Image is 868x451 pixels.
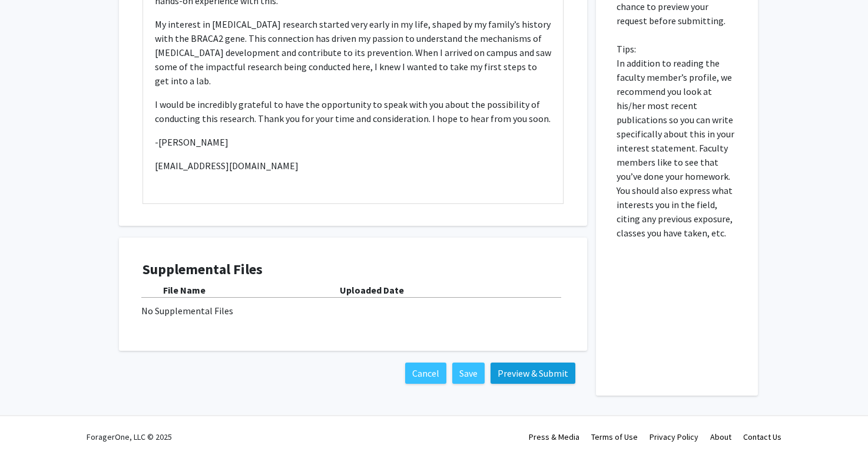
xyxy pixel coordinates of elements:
h4: Supplemental Files [143,261,564,278]
iframe: Chat [9,398,50,442]
b: Uploaded Date [340,284,404,296]
div: No Supplemental Files [141,304,565,318]
a: Contact Us [743,432,781,442]
button: Preview & Submit [491,363,575,384]
button: Save [452,363,485,384]
b: File Name [163,284,206,296]
a: About [710,432,731,442]
button: Cancel [405,363,446,384]
p: [EMAIL_ADDRESS][DOMAIN_NAME] [155,159,551,173]
a: Press & Media [529,432,579,442]
p: -[PERSON_NAME] [155,135,551,149]
a: Terms of Use [591,432,638,442]
a: Privacy Policy [650,432,698,442]
p: My interest in [MEDICAL_DATA] research started very early in my life, shaped by my family’s histo... [155,17,551,88]
p: I would be incredibly grateful to have the opportunity to speak with you about the possibility of... [155,97,551,126]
